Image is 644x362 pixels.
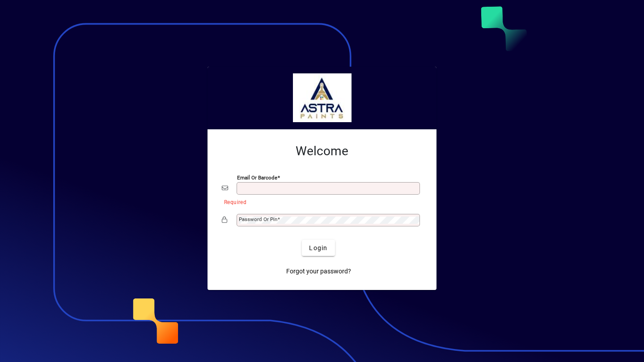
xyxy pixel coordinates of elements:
[286,267,351,276] span: Forgot your password?
[222,144,422,159] h2: Welcome
[309,243,327,253] span: Login
[239,216,277,222] mat-label: Password or Pin
[237,175,277,181] mat-label: Email or Barcode
[283,263,355,279] a: Forgot your password?
[302,240,335,256] button: Login
[224,197,415,206] mat-error: Required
